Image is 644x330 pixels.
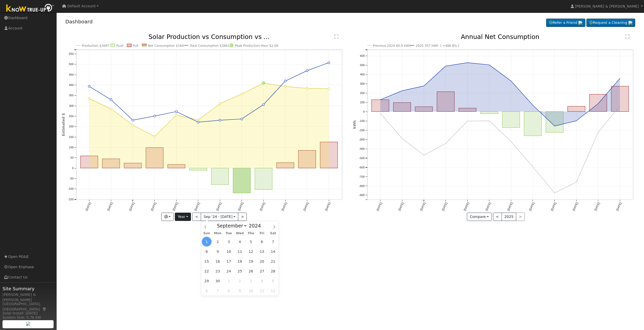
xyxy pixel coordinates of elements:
[202,266,212,276] span: September 22, 2024
[175,111,177,113] circle: onclick=""
[202,286,212,296] span: October 6, 2024
[423,85,425,87] circle: onclick=""
[360,54,365,57] text: 600
[416,44,459,48] text: 2025 357 kWh [ +486.8% ]
[80,156,98,168] rect: onclick=""
[589,95,607,112] rect: onclick=""
[219,103,221,105] circle: onclick=""
[306,87,308,89] circle: onclick=""
[359,184,365,187] text: -800
[507,202,513,211] text: [DATE]
[3,301,54,312] div: [GEOGRAPHIC_DATA], [GEOGRAPHIC_DATA]
[575,4,639,8] span: [PERSON_NAME] & [PERSON_NAME]
[235,44,278,48] text: Peak Production Hour $2.09
[529,202,535,211] text: [DATE]
[255,168,272,190] rect: onclick=""
[268,266,278,276] span: September 28, 2024
[153,115,156,117] circle: onclick=""
[213,247,223,256] span: September 9, 2024
[235,256,245,266] span: September 18, 2024
[306,70,308,72] circle: onclick=""
[235,276,245,286] span: October 2, 2024
[257,247,267,256] span: September 13, 2024
[214,223,247,229] select: Month
[224,237,234,247] span: September 3, 2024
[69,146,73,149] text: 100
[3,285,54,292] span: Site Summary
[445,65,447,67] circle: onclick=""
[628,21,632,25] img: retrieve
[213,286,223,296] span: October 7, 2024
[284,80,286,82] circle: onclick=""
[359,166,365,169] text: -600
[259,202,266,211] text: [DATE]
[510,80,512,82] circle: onclick=""
[320,142,338,168] rect: onclick=""
[415,107,432,112] rect: onclick=""
[360,82,365,85] text: 300
[575,120,578,122] circle: onclick=""
[360,91,365,95] text: 200
[216,202,222,211] text: [DATE]
[437,92,454,112] rect: onclick=""
[532,104,534,106] circle: onclick=""
[466,62,469,64] circle: onclick=""
[69,52,73,55] text: 550
[257,276,267,286] span: October 4, 2024
[235,237,245,247] span: September 4, 2024
[224,276,234,286] span: October 1, 2024
[133,44,138,48] text: Pull
[128,202,135,211] text: [DATE]
[328,62,330,64] circle: onclick=""
[611,86,629,112] rect: onclick=""
[110,108,112,110] circle: onclick=""
[423,154,425,156] circle: onclick=""
[132,124,134,126] circle: onclick=""
[192,213,201,221] button: <
[334,34,338,39] text: 
[268,256,278,266] span: September 21, 2024
[4,3,57,14] img: Know True-Up
[197,121,199,123] circle: onclick=""
[493,213,502,221] button: <
[352,120,356,129] text: kWh
[485,202,492,211] text: [DATE]
[276,163,294,168] rect: onclick=""
[201,213,238,221] button: Sep '24 - [DATE]
[246,237,256,247] span: September 5, 2024
[82,44,109,48] text: Production $3697
[546,19,585,27] a: Refer a Friend
[124,163,141,168] rect: onclick=""
[237,202,244,211] text: [DATE]
[202,256,212,266] span: September 15, 2024
[3,315,54,320] div: System Size: 5.76 kW
[213,276,223,286] span: September 30, 2024
[88,98,90,100] circle: onclick=""
[224,247,234,256] span: September 10, 2024
[360,73,365,76] text: 400
[68,187,73,191] text: -100
[247,223,265,228] input: Year
[510,140,512,143] circle: onclick=""
[150,202,157,211] text: [DATE]
[360,101,365,104] text: 100
[575,181,578,183] circle: onclick=""
[3,311,54,316] div: Solar Install: [DATE]
[69,104,73,107] text: 300
[202,237,212,247] span: September 1, 2024
[360,64,365,67] text: 500
[463,202,470,211] text: [DATE]
[359,175,365,178] text: -700
[202,276,212,286] span: September 29, 2024
[224,266,234,276] span: September 24, 2024
[373,44,411,48] text: Previous 2024 60.9 kWh
[262,82,265,84] circle: onclick=""
[246,247,256,256] span: September 12, 2024
[459,108,476,112] rect: onclick=""
[168,165,185,168] rect: onclick=""
[233,168,250,193] rect: onclick=""
[572,202,579,211] text: [DATE]
[69,125,73,128] text: 200
[619,105,621,107] circle: onclick=""
[257,266,267,276] span: September 27, 2024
